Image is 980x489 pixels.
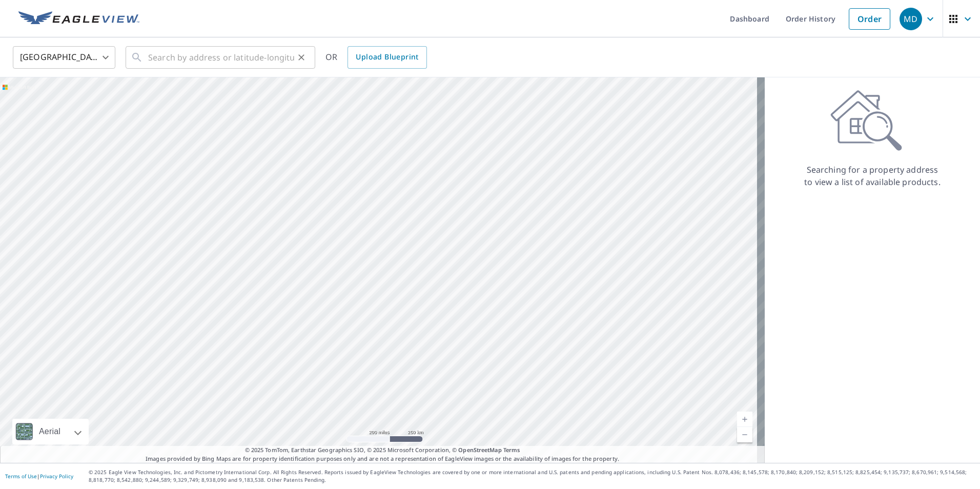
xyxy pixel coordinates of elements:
div: Aerial [12,419,89,444]
p: | [5,473,73,479]
a: Terms [503,446,520,454]
span: Upload Blueprint [356,51,418,64]
p: © 2025 Eagle View Technologies, Inc. and Pictometry International Corp. All Rights Reserved. Repo... [89,468,975,484]
div: OR [325,46,427,69]
a: Upload Blueprint [348,46,426,69]
a: OpenStreetMap [458,446,501,454]
a: Current Level 5, Zoom In [737,412,752,427]
a: Order [849,8,890,30]
input: Search by address or latitude-longitude [148,43,294,72]
span: © 2025 TomTom, Earthstar Geographics SIO, © 2025 Microsoft Corporation, © [245,446,520,455]
img: EV Logo [18,11,139,27]
a: Terms of Use [5,473,37,480]
div: Aerial [36,419,64,444]
p: Searching for a property address to view a list of available products. [804,164,941,188]
div: [GEOGRAPHIC_DATA] [13,43,115,72]
button: Clear [294,50,309,65]
div: MD [900,8,922,30]
a: Privacy Policy [40,473,73,480]
a: Current Level 5, Zoom Out [737,427,752,442]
